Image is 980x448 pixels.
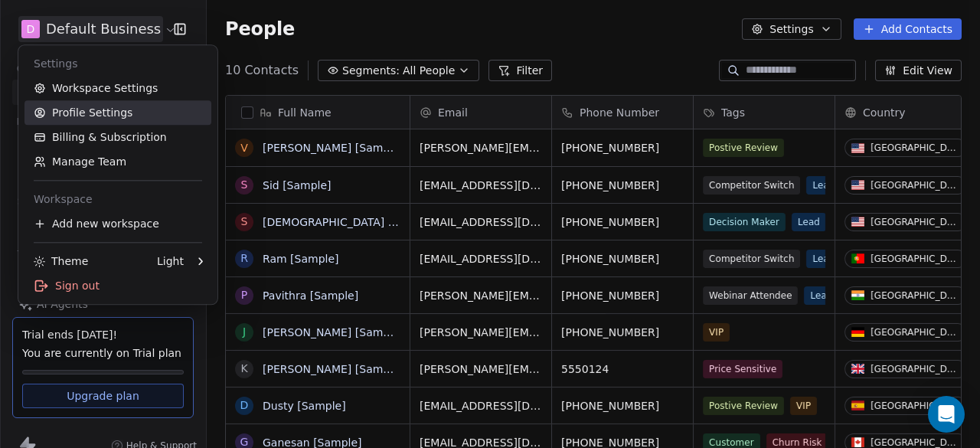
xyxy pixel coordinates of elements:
a: Profile Settings [24,100,211,125]
div: Light [157,253,184,269]
div: Settings [24,51,211,76]
div: Sign out [24,273,211,298]
div: Theme [34,253,88,269]
a: Workspace Settings [24,76,211,100]
div: Workspace [24,187,211,211]
a: Billing & Subscription [24,125,211,149]
a: Manage Team [24,149,211,174]
div: Add new workspace [24,211,211,236]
